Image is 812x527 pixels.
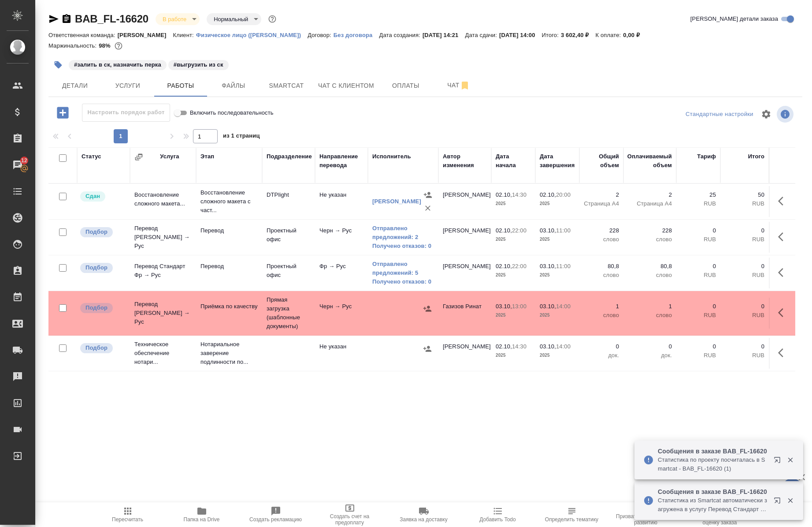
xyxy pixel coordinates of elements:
p: 2025 [496,199,531,208]
td: [PERSON_NAME] [438,258,491,288]
td: [PERSON_NAME] [438,338,491,369]
span: Создать рекламацию [249,516,302,523]
td: Техническое обеспечение нотари... [130,336,196,371]
button: Открыть в новой вкладке [768,492,790,513]
p: Ответственная команда: [48,32,118,38]
button: Создать рекламацию [239,502,313,527]
button: Создать счет на предоплату [313,502,387,527]
a: BAB_FL-16620 [75,13,148,25]
p: Перевод [200,262,258,271]
p: 0,00 ₽ [623,32,646,38]
div: Оплачиваемый объем [627,152,672,170]
p: 2025 [496,235,531,244]
p: [DATE] 14:21 [423,32,465,38]
p: 02.10, [496,191,512,198]
button: 50.00 RUB; [113,40,124,52]
td: Восстановление сложного макета... [130,186,196,217]
p: 14:30 [512,191,527,198]
p: [PERSON_NAME] [118,32,173,38]
p: 03.10, [540,303,556,310]
p: 02.10, [496,343,512,350]
p: Сдан [85,192,100,201]
p: Нотариальное заверение подлинности по... [200,340,258,366]
button: Здесь прячутся важные кнопки [773,342,794,363]
a: Физическое лицо ([PERSON_NAME]) [196,31,308,38]
p: Договор: [308,32,334,38]
p: 02.10, [540,191,556,198]
div: В работе [156,13,200,25]
div: Можно подбирать исполнителей [79,262,126,274]
p: 25 [681,191,716,199]
p: 80,8 [628,262,672,271]
button: Скопировать ссылку для ЯМессенджера [48,14,59,24]
td: DTPlight [262,186,315,217]
p: 11:00 [556,263,571,269]
span: Чат с клиентом [318,80,374,91]
p: 80,8 [584,262,619,271]
p: 2025 [496,271,531,280]
div: Подразделение [267,152,312,161]
button: Закрыть [781,456,799,464]
p: Подбор [85,344,108,352]
div: Услуга [160,152,179,161]
p: 228 [584,226,619,235]
p: 14:00 [556,303,571,310]
span: Настроить таблицу [756,104,777,125]
p: 14:30 [512,343,527,350]
span: Smartcat [265,80,308,91]
p: 0 [681,226,716,235]
p: 2025 [496,311,531,320]
span: [PERSON_NAME] детали заказа [690,15,778,23]
p: 0 [725,226,764,235]
button: Здесь прячутся важные кнопки [773,226,794,247]
p: RUB [725,271,764,280]
p: Страница А4 [584,199,619,208]
p: 0 [725,342,764,351]
p: RUB [725,311,764,320]
td: Проектный офис [262,222,315,253]
button: Нормальный [211,15,251,23]
p: Сообщения в заказе BAB_FL-16620 [658,487,768,496]
div: Статус [82,152,101,161]
button: Папка на Drive [165,502,239,527]
p: RUB [681,235,716,244]
p: Без договора [334,32,379,38]
p: RUB [681,199,716,208]
p: 03.10, [540,227,556,234]
span: Призвать менеджера по развитию [614,513,678,526]
p: 2 [584,191,619,199]
p: 20:00 [556,191,571,198]
p: RUB [681,351,716,360]
div: Итого [748,152,764,161]
p: [DATE] 14:00 [499,32,542,38]
p: Приёмка по качеству [200,302,258,311]
span: Добавить Todo [479,516,515,523]
div: Направление перевода [319,152,363,170]
p: 02.10, [496,263,512,269]
p: док. [628,351,672,360]
p: #залить в ск, назначить перка [74,60,161,69]
button: Открыть в новой вкладке [768,451,790,472]
td: Не указан [315,186,368,217]
div: Автор изменения [443,152,487,170]
span: 12 [16,156,33,165]
p: 02.10, [496,227,512,234]
p: слово [628,271,672,280]
p: 2 [628,191,672,199]
p: RUB [681,311,716,320]
td: Газизов Ринат [438,298,491,329]
div: Тариф [697,152,716,161]
p: 03.10, [496,303,512,310]
p: слово [628,235,672,244]
p: 14:00 [556,343,571,350]
button: Здесь прячутся важные кнопки [773,191,794,212]
button: Добавить работу [51,104,75,122]
td: Перевод Стандарт Фр → Рус [130,258,196,288]
span: Чат [438,80,480,91]
span: Посмотреть информацию [777,106,795,123]
button: Назначить [421,188,434,202]
button: Закрыть [781,497,799,505]
span: залить в ск, назначить перка [68,60,167,68]
p: 11:00 [556,227,571,234]
div: Дата завершения [540,152,575,170]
